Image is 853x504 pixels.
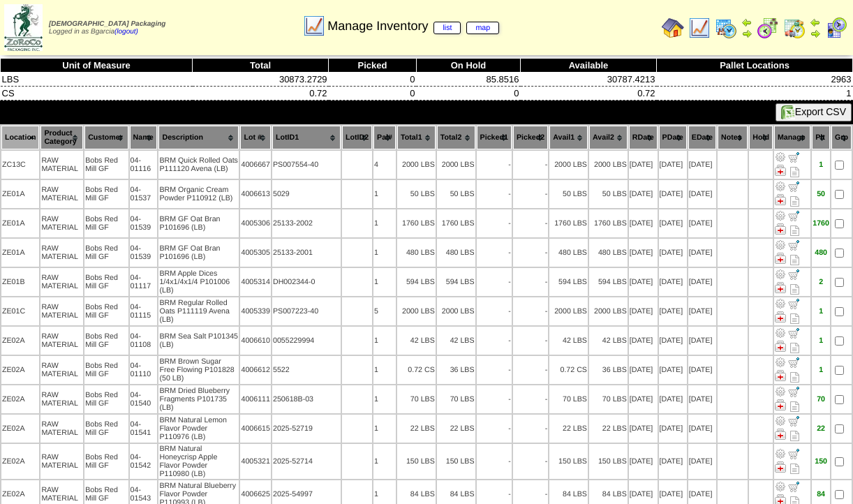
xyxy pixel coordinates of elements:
[437,297,475,325] td: 2000 LBS
[49,20,165,36] span: Logged in as Bgarcia
[466,22,499,34] a: map
[775,151,786,163] img: Adjust
[775,357,786,368] img: Adjust
[775,181,786,192] img: Adjust
[240,385,271,413] td: 4006111
[589,415,628,443] td: 22 LBS
[741,28,752,39] img: arrowright.gif
[513,444,548,479] td: -
[272,297,341,325] td: PS007223-40
[272,356,341,384] td: 5522
[240,209,271,237] td: 4005306
[1,415,39,443] td: ZE02A
[813,219,829,228] div: 1760
[158,444,239,479] td: BRM Natural Honeycrisp Apple Flavor Powder P110980 (LB)
[549,126,588,149] th: Avail1
[40,297,83,325] td: RAW MATERIAL
[659,356,687,384] td: [DATE]
[373,356,396,384] td: 1
[477,356,512,384] td: -
[477,385,512,413] td: -
[397,444,436,479] td: 150 LBS
[549,180,588,208] td: 50 LBS
[812,126,830,149] th: Plt
[629,239,658,267] td: [DATE]
[813,278,829,286] div: 2
[788,298,799,309] img: Move
[813,190,829,198] div: 50
[775,282,786,293] img: Manage Hold
[477,151,512,179] td: -
[158,297,239,325] td: BRM Regular Rolled Oats P111119 Avena (LB)
[437,415,475,443] td: 22 LBS
[788,481,799,492] img: Move
[589,385,628,413] td: 70 LBS
[272,444,341,479] td: 2025-52714
[416,87,520,101] td: 0
[718,126,748,149] th: Notes
[662,17,684,39] img: home.gif
[158,327,239,355] td: BRM Sea Salt P101345 (LB)
[272,209,341,237] td: 25133-2002
[433,22,461,34] a: list
[373,385,396,413] td: 1
[158,268,239,296] td: BRM Apple Dices 1/4x1/4x1/4 P101006 (LB)
[40,126,83,149] th: Product Category
[741,17,752,28] img: arrowleft.gif
[659,151,687,179] td: [DATE]
[130,239,158,267] td: 04-01539
[397,126,436,149] th: Total1
[240,327,271,355] td: 4006610
[790,167,799,177] i: Note
[1,87,193,101] td: CS
[775,448,786,459] img: Adjust
[272,151,341,179] td: PS007554-40
[688,268,716,296] td: [DATE]
[657,87,853,101] td: 1
[688,327,716,355] td: [DATE]
[397,239,436,267] td: 480 LBS
[437,151,475,179] td: 2000 LBS
[437,209,475,237] td: 1760 LBS
[40,444,83,479] td: RAW MATERIAL
[373,180,396,208] td: 1
[240,297,271,325] td: 4005339
[158,415,239,443] td: BRM Natural Lemon Flavor Powder P110976 (LB)
[272,415,341,443] td: 2025-52719
[813,307,829,316] div: 1
[549,327,588,355] td: 42 LBS
[130,415,158,443] td: 04-01541
[813,424,829,433] div: 22
[831,126,852,149] th: Grp
[437,444,475,479] td: 150 LBS
[477,297,512,325] td: -
[688,180,716,208] td: [DATE]
[84,151,128,179] td: Bobs Red Mill GF
[513,209,548,237] td: -
[788,210,799,221] img: Move
[629,180,658,208] td: [DATE]
[397,385,436,413] td: 70 LBS
[788,386,799,397] img: Move
[788,327,799,339] img: Move
[513,126,548,149] th: Picked2
[40,385,83,413] td: RAW MATERIAL
[790,431,799,441] i: Note
[329,59,417,73] th: Picked
[659,385,687,413] td: [DATE]
[790,255,799,265] i: Note
[84,126,128,149] th: Customer
[790,343,799,353] i: Note
[775,415,786,427] img: Adjust
[521,87,657,101] td: 0.72
[477,268,512,296] td: -
[373,126,396,149] th: Pal#
[84,385,128,413] td: Bobs Red Mill GF
[688,209,716,237] td: [DATE]
[49,20,165,28] span: [DEMOGRAPHIC_DATA] Packaging
[1,239,39,267] td: ZE01A
[1,297,39,325] td: ZE01C
[813,336,829,345] div: 1
[4,4,43,51] img: zoroco-logo-small.webp
[788,448,799,459] img: Move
